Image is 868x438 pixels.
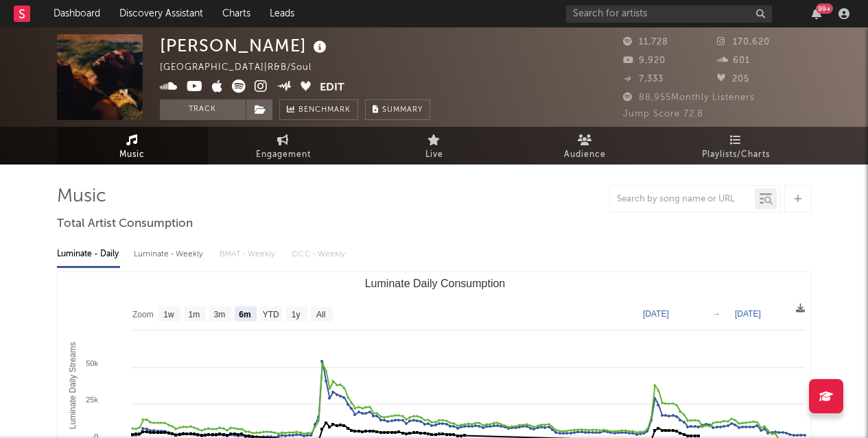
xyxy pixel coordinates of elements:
[57,216,193,232] span: Total Artist Consumption
[256,147,311,163] span: Engagement
[566,5,772,23] input: Search for artists
[425,147,443,163] span: Live
[67,342,77,429] text: Luminate Daily Streams
[510,127,661,165] a: Audience
[712,309,720,319] text: →
[623,93,755,102] span: 88,955 Monthly Listeners
[717,75,749,84] span: 205
[160,34,330,57] div: [PERSON_NAME]
[208,127,359,165] a: Engagement
[623,38,668,47] span: 11,728
[816,3,833,14] div: 99 +
[717,38,770,47] span: 170,620
[661,127,812,165] a: Playlists/Charts
[57,127,208,165] a: Music
[262,310,279,319] text: YTD
[623,56,666,65] span: 9,920
[119,147,145,163] span: Music
[298,102,351,119] span: Benchmark
[365,99,430,120] button: Summary
[316,310,325,319] text: All
[382,106,423,114] span: Summary
[213,310,225,319] text: 3m
[623,75,664,84] span: 7,333
[717,56,750,65] span: 601
[239,310,250,319] text: 6m
[623,110,703,119] span: Jump Score: 72.8
[643,309,669,319] text: [DATE]
[702,147,770,163] span: Playlists/Charts
[812,8,821,19] button: 99+
[735,309,761,319] text: [DATE]
[132,310,154,319] text: Zoom
[320,80,344,97] button: Edit
[188,310,200,319] text: 1m
[610,194,755,205] input: Search by song name or URL
[160,60,327,76] div: [GEOGRAPHIC_DATA] | R&B/Soul
[57,243,120,266] div: Luminate - Daily
[279,99,358,120] a: Benchmark
[163,310,174,319] text: 1w
[86,396,98,404] text: 25k
[364,278,505,289] text: Luminate Daily Consumption
[86,359,98,367] text: 50k
[359,127,510,165] a: Live
[564,147,606,163] span: Audience
[291,310,300,319] text: 1y
[134,243,206,266] div: Luminate - Weekly
[160,99,246,120] button: Track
